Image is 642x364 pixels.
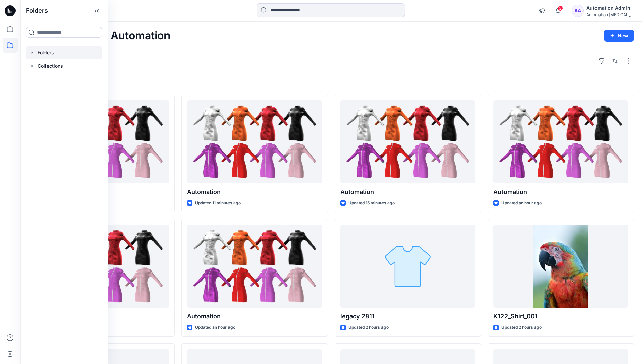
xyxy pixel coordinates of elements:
[340,100,475,184] a: Automation
[493,312,628,321] p: K122_Shirt_001
[187,187,322,197] p: Automation
[28,80,634,88] h4: Styles
[558,6,563,11] span: 3
[586,4,634,12] div: Automation Admin
[604,30,634,42] button: New
[340,312,475,321] p: legacy 2811
[572,5,584,17] div: AA
[586,12,634,17] div: Automation [MEDICAL_DATA]...
[501,324,542,331] p: Updated 2 hours ago
[493,100,628,184] a: Automation
[195,324,235,331] p: Updated an hour ago
[340,225,475,308] a: legacy 2811
[348,324,389,331] p: Updated 2 hours ago
[348,200,395,207] p: Updated 15 minutes ago
[493,187,628,197] p: Automation
[493,225,628,308] a: K122_Shirt_001
[38,62,63,70] p: Collections
[187,225,322,308] a: Automation
[187,100,322,184] a: Automation
[501,200,542,207] p: Updated an hour ago
[187,312,322,321] p: Automation
[340,187,475,197] p: Automation
[195,200,241,207] p: Updated 11 minutes ago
